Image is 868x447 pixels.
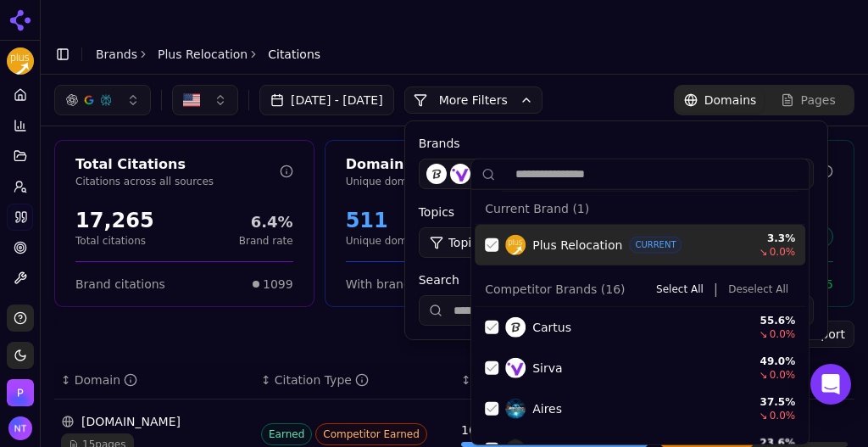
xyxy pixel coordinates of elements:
[7,379,34,406] img: Perrill
[461,422,492,439] div: 1656
[448,234,497,251] span: Topic: All
[7,379,34,406] button: Open organization switcher
[714,279,718,299] span: |
[7,47,34,75] button: Current brand: Plus Relocation
[419,204,611,221] label: Topics
[239,210,293,234] div: 6.4%
[96,47,137,61] a: Brands
[759,327,768,341] span: ↘
[759,245,768,259] span: ↘
[315,423,427,445] span: Competitor Earned
[75,175,280,188] p: Citations across all sources
[263,276,293,293] span: 1099
[158,46,248,63] a: Plus Relocation
[744,314,795,327] div: 55.6 %
[744,232,795,245] div: 3.3 %
[261,372,448,388] div: ↕Citation Type
[254,361,454,400] th: citationTypes
[61,372,248,388] div: ↕Domain
[346,175,550,188] p: Unique domains citing content
[532,319,571,336] span: Cartus
[471,190,809,444] div: Suggestions
[532,400,562,417] span: Aires
[75,154,280,175] div: Total Citations
[485,281,625,298] span: Competitor Brands ( 16 )
[532,360,562,377] span: Sirva
[744,395,795,409] div: 37.5 %
[8,416,32,440] img: Nate Tower
[268,46,320,63] span: Citations
[75,276,165,293] span: Brand citations
[721,279,795,299] button: Deselect All
[183,92,200,109] img: US
[346,276,470,293] span: With brand mentions
[346,154,550,175] div: Domain Coverage
[759,368,768,382] span: ↘
[75,234,154,248] p: Total citations
[96,46,320,63] nav: breadcrumb
[810,364,851,405] div: Open Intercom Messenger
[629,237,682,254] span: CURRENT
[261,423,312,445] span: Earned
[770,327,796,341] span: 0.0 %
[450,164,470,184] img: Sirva
[770,409,796,422] span: 0.0 %
[239,234,293,248] p: Brand rate
[649,279,710,299] button: Select All
[505,399,526,419] img: Aires
[54,361,254,400] th: domain
[505,235,526,255] img: Plus Relocation
[505,358,526,378] img: Sirva
[7,47,34,75] img: Plus Relocation
[704,92,757,109] span: Domains
[259,85,394,115] button: [DATE] - [DATE]
[419,135,814,152] label: Brands
[346,234,428,248] p: Unique domains
[61,413,248,430] div: [DOMAIN_NAME]
[454,361,654,400] th: totalCitationCount
[404,87,542,114] button: More Filters
[770,245,796,259] span: 0.0 %
[532,237,622,254] span: Plus Relocation
[275,372,369,388] div: Citation Type
[419,271,814,288] label: Search
[346,207,428,234] div: 511
[75,207,154,234] div: 17,265
[485,200,589,217] span: Current Brand ( 1 )
[759,409,768,422] span: ↘
[505,317,526,338] img: Cartus
[75,372,137,388] div: Domain
[8,416,32,440] button: Open user button
[801,92,836,109] span: Pages
[770,368,796,382] span: 0.0 %
[744,355,795,368] div: 49.0 %
[426,164,447,184] img: Cartus
[461,372,648,388] div: ↕Citations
